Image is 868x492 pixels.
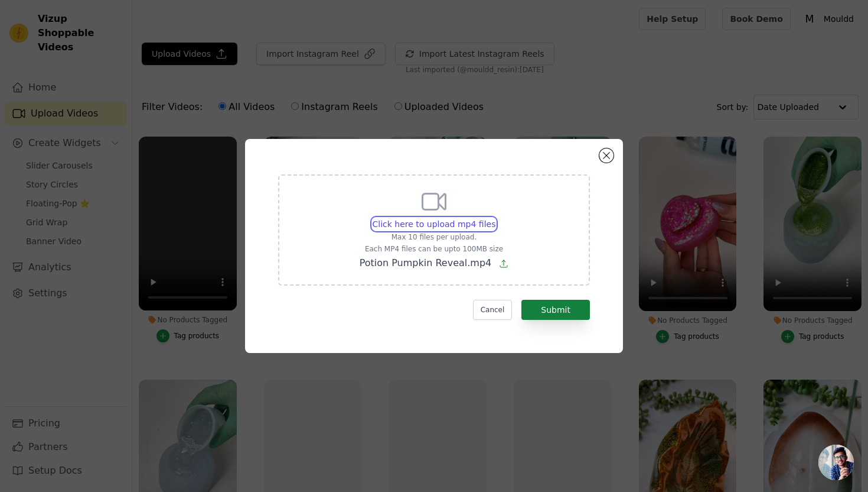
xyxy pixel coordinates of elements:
p: Each MP4 files can be upto 100MB size [360,244,509,254]
button: Close modal [599,148,614,163]
span: Click here to upload mp4 files [373,219,496,229]
span: Potion Pumpkin Reveal.mp4 [360,257,492,268]
p: Max 10 files per upload. [360,232,509,242]
button: Submit [521,300,590,320]
div: Open chat [818,445,854,480]
button: Cancel [473,300,513,320]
